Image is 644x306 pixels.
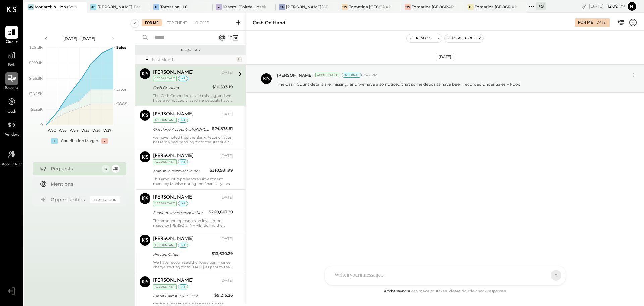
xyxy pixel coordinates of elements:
div: [PERSON_NAME][GEOGRAPHIC_DATA] [286,4,328,10]
text: W35 [81,128,89,133]
div: $310,581.99 [210,167,233,174]
div: For Client [163,19,191,26]
span: 3:42 PM [363,73,378,78]
button: Resolve [407,34,435,42]
div: $10,593.19 [212,84,233,90]
div: 219 [112,165,120,173]
div: Y( [216,4,222,10]
div: Credit Card #5326 (5595) [153,293,212,299]
div: [DATE] - [DATE] [51,36,108,41]
div: int [178,118,188,123]
div: AB [90,4,96,10]
div: We have recognized the Toast loan finance charge starting from [DATE] as prior to that date all T... [153,260,233,269]
span: Queue [6,39,18,45]
text: COGS [116,101,127,106]
div: Accountant [153,159,177,164]
div: [DATE] [589,3,625,9]
text: W37 [103,128,111,133]
p: The Cash Count details are missing, and we have also noticed that some deposits have been recorde... [277,81,521,87]
div: Checking Account- JPMORGAN CHASE #1569 [153,126,210,133]
text: W32 [47,128,55,133]
text: W34 [69,128,78,133]
text: 0 [40,122,43,127]
div: int [178,76,188,81]
div: Requests [51,165,98,172]
div: int [178,243,188,248]
div: [PERSON_NAME] Brooklyn / Rebel Cafe [97,4,140,10]
div: This amount represents an investment made by [PERSON_NAME] during the financial years [DATE]–[DATE] [153,218,233,228]
div: Opportunities [51,196,86,203]
div: Cash On Hand [153,84,210,91]
div: Requests [138,48,242,52]
div: TA [279,4,285,10]
div: M& [28,4,34,10]
div: [PERSON_NAME] [153,236,194,243]
div: $74,875.81 [212,125,233,132]
div: Yasemi (Soirée Hospitality Group) [223,4,265,10]
text: $261.3K [29,45,43,50]
div: Internal [342,73,362,78]
div: [DATE] [595,20,607,25]
span: Balance [5,86,19,92]
div: Contribution Margin [61,138,98,144]
div: Coming Soon [90,196,120,203]
span: [PERSON_NAME] [277,72,313,78]
span: Cash [7,109,16,115]
div: $13,630.29 [212,250,233,257]
text: Sales [116,45,126,50]
div: Tomatina LLC [160,4,188,10]
a: P&L [0,49,23,69]
text: W33 [59,128,67,133]
div: + [51,138,58,144]
text: $156.8K [29,76,43,81]
div: Prepaid Other [153,251,210,258]
text: W36 [92,128,100,133]
text: $209.1K [29,60,43,65]
span: Accountant [2,162,22,168]
div: Tomatina [GEOGRAPHIC_DATA] [412,4,454,10]
a: Balance [0,72,23,92]
div: Tomatina [GEOGRAPHIC_DATA] [475,4,517,10]
div: TU [468,4,474,10]
div: Sandeep Investment in Kor [153,209,207,216]
div: Last Month [152,57,235,62]
div: + 9 [536,2,546,10]
a: Vendors [0,119,23,138]
div: [PERSON_NAME] [153,111,194,118]
div: Accountant [153,284,177,289]
div: Tomatina [GEOGRAPHIC_DATA] [349,4,391,10]
div: Cash On Hand [253,19,285,26]
div: Accountant [153,118,177,123]
div: int [178,284,188,289]
div: Accountant [153,76,177,81]
div: [DATE] [220,278,233,283]
div: $9,215.26 [214,292,233,299]
div: This amount represents an investment made by Manish during the financial years [DATE]–[DATE] [153,177,233,186]
text: Labor [116,87,126,92]
div: [DATE] [220,236,233,242]
div: [PERSON_NAME] [153,194,194,201]
a: Queue [0,26,23,45]
div: For Me [578,20,593,25]
div: - [101,138,108,144]
div: Manish Investment in Kor [153,168,208,174]
button: Flag as Blocker [445,34,483,42]
div: [DATE] [220,112,233,117]
div: For Me [142,19,162,26]
div: copy link [581,3,587,10]
div: TW [342,4,348,10]
div: Accountant [315,73,339,77]
a: Accountant [0,148,23,168]
div: 15 [236,57,242,62]
div: Closed [192,19,213,26]
span: Vendors [5,132,19,138]
div: int [178,201,188,206]
div: Mentions [51,181,116,187]
div: [PERSON_NAME] [153,152,194,159]
span: P&L [8,62,16,69]
div: Monarch & Lion (Soirée Hospitality Group) [35,4,77,10]
div: [PERSON_NAME] [153,69,194,76]
a: Cash [0,95,23,115]
div: [DATE] [220,70,233,75]
div: $260,801.20 [209,209,233,215]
